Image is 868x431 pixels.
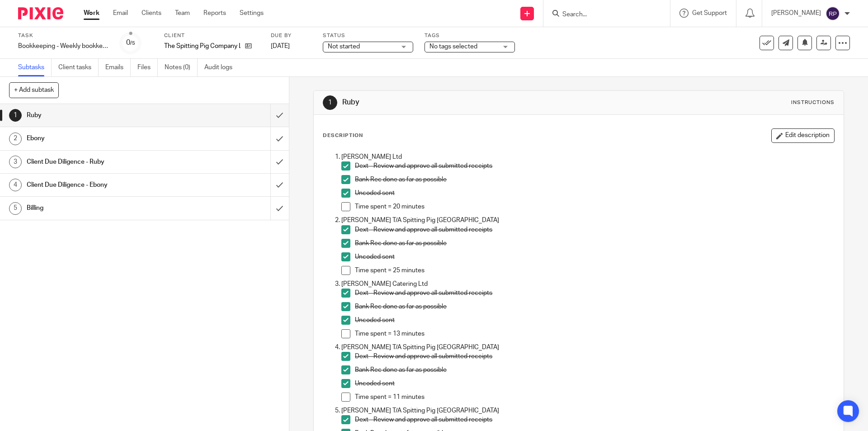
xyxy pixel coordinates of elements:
[323,95,337,110] div: 1
[137,59,158,76] a: Files
[355,365,834,374] p: Bank Rec done as far as possible
[355,415,834,424] p: Dext - Review and approve all submitted receipts
[355,329,834,338] p: Time spent = 13 minutes
[429,43,477,50] span: No tags selected
[204,59,239,76] a: Audit logs
[341,343,834,352] p: [PERSON_NAME] T/A Spitting Pig [GEOGRAPHIC_DATA]
[355,266,834,275] p: Time spent = 25 minutes
[84,9,99,18] a: Work
[355,161,834,171] p: Dext - Review and approve all submitted receipts
[9,82,59,98] button: + Add subtask
[9,202,22,215] div: 5
[18,32,108,39] label: Task
[323,32,413,39] label: Status
[271,32,311,39] label: Due by
[142,9,161,18] a: Clients
[9,109,22,122] div: 1
[342,98,598,107] h1: Ruby
[175,9,190,18] a: Team
[355,352,834,361] p: Dext - Review and approve all submitted receipts
[355,202,834,211] p: Time spent = 20 minutes
[165,59,198,76] a: Notes (0)
[355,189,834,198] p: Uncoded sent
[126,38,135,48] div: 0
[355,289,834,298] p: Dext - Review and approve all submitted receipts
[27,201,183,215] h1: Billing
[561,11,643,19] input: Search
[341,152,834,161] p: [PERSON_NAME] Ltd
[18,42,108,51] div: Bookkeeping - Weekly bookkeeping SP group
[771,128,835,143] button: Edit description
[130,41,135,46] small: /5
[826,6,840,21] img: svg%3E
[18,7,63,19] img: Pixie
[240,9,264,18] a: Settings
[164,42,241,51] p: The Spitting Pig Company Ltd
[27,109,183,122] h1: Ruby
[355,302,834,311] p: Bank Rec done as far as possible
[341,216,834,225] p: [PERSON_NAME] T/A Spitting Pig [GEOGRAPHIC_DATA]
[27,155,183,169] h1: Client Due Diligence - Ruby
[791,99,835,106] div: Instructions
[9,156,22,168] div: 3
[341,406,834,415] p: [PERSON_NAME] T/A Spitting Pig [GEOGRAPHIC_DATA]
[105,59,131,76] a: Emails
[58,59,99,76] a: Client tasks
[113,9,128,18] a: Email
[355,252,834,261] p: Uncoded sent
[425,32,515,39] label: Tags
[164,32,259,39] label: Client
[323,132,363,139] p: Description
[18,59,52,76] a: Subtasks
[9,133,22,145] div: 2
[203,9,226,18] a: Reports
[27,178,183,192] h1: Client Due Diligence - Ebony
[341,279,834,289] p: [PERSON_NAME] Catering Ltd
[355,379,834,388] p: Uncoded sent
[9,179,22,191] div: 4
[355,239,834,248] p: Bank Rec done as far as possible
[771,9,821,18] p: [PERSON_NAME]
[271,43,290,49] span: [DATE]
[355,316,834,325] p: Uncoded sent
[328,43,360,50] span: Not started
[27,132,183,145] h1: Ebony
[692,10,727,16] span: Get Support
[355,175,834,184] p: Bank Rec done as far as possible
[355,393,834,402] p: Time spent = 11 minutes
[355,225,834,234] p: Dext - Review and approve all submitted receipts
